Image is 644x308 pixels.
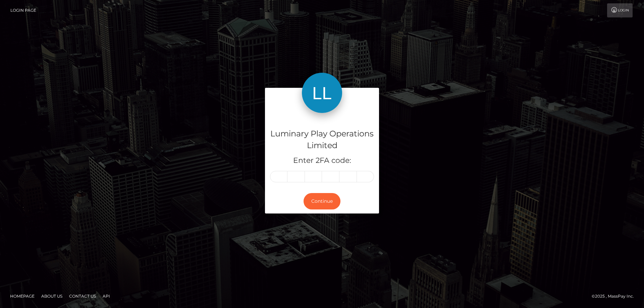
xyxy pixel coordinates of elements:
[302,73,342,113] img: Luminary Play Operations Limited
[39,291,65,301] a: About Us
[270,156,374,166] h5: Enter 2FA code:
[7,291,37,301] a: Homepage
[592,293,639,300] div: © 2025 , MassPay Inc.
[304,193,340,209] button: Continue
[66,291,99,301] a: Contact Us
[100,291,113,301] a: API
[607,3,633,17] a: Login
[270,128,374,151] h4: Luminary Play Operations Limited
[10,3,36,17] a: Login Page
